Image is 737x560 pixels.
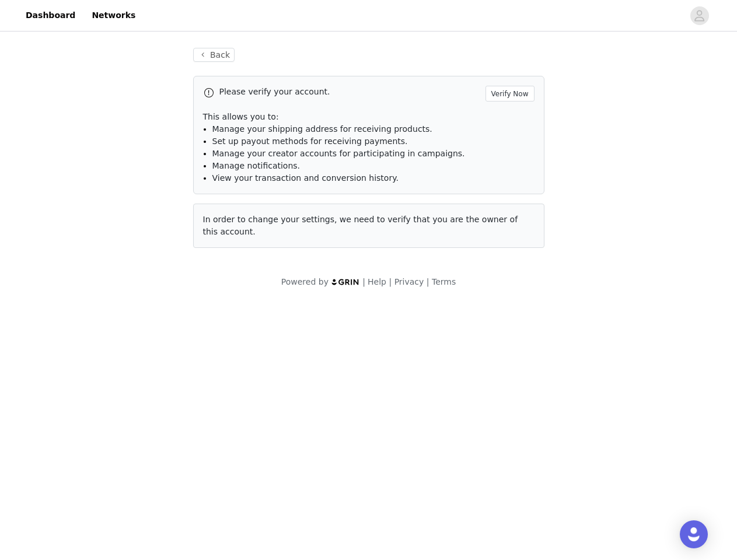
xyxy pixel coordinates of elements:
[85,2,142,29] a: Networks
[680,520,708,548] div: Open Intercom Messenger
[212,124,432,134] span: Manage your shipping address for receiving products.
[432,277,456,286] a: Terms
[203,215,518,236] span: In order to change your settings, we need to verify that you are the owner of this account.
[427,277,429,286] span: |
[362,277,365,286] span: |
[331,278,360,286] img: logo
[389,277,392,286] span: |
[368,277,386,286] a: Help
[203,111,535,123] p: This allows you to:
[219,86,481,98] p: Please verify your account.
[212,149,465,158] span: Manage your creator accounts for participating in campaigns.
[19,2,82,29] a: Dashboard
[485,86,535,101] button: Verify Now
[281,277,329,286] span: Powered by
[212,173,399,183] span: View your transaction and conversion history.
[212,136,408,146] span: Set up payout methods for receiving payments.
[193,48,235,62] button: Back
[694,6,705,25] div: avatar
[394,277,424,286] a: Privacy
[212,161,301,170] span: Manage notifications.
